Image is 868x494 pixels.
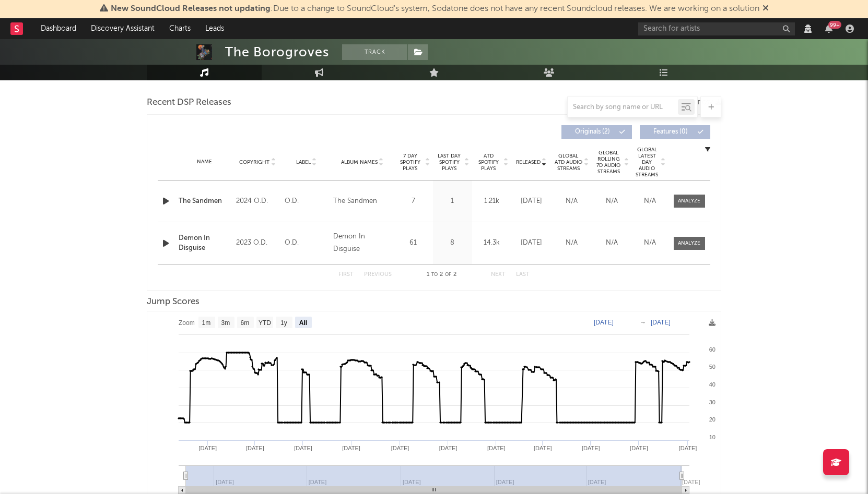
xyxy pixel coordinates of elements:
[514,238,549,248] div: [DATE]
[635,196,666,207] div: N/A
[638,22,795,35] input: Search for artists
[111,5,759,13] span: : Due to a change to SoundCloud's system, Sodatone does not have any recent Soundcloud releases. ...
[679,445,697,451] text: [DATE]
[651,319,671,326] text: [DATE]
[594,238,629,248] div: N/A
[202,319,211,327] text: 1m
[198,18,231,39] a: Leads
[828,21,841,29] div: 99 +
[147,296,200,308] span: Jump Scores
[199,445,217,451] text: [DATE]
[763,5,769,13] span: Dismiss
[554,153,583,172] span: Global ATD Audio Streams
[825,25,832,33] button: 99+
[582,445,600,451] text: [DATE]
[436,196,470,207] div: 1
[594,196,629,207] div: N/A
[294,445,312,451] text: [DATE]
[221,319,230,327] text: 3m
[516,272,530,278] button: Last
[239,159,269,165] span: Copyright
[179,233,231,254] a: Demon In Disguise
[568,129,616,135] span: Originals ( 2 )
[333,231,391,256] div: Demon In Disguise
[299,319,307,327] text: All
[594,150,623,175] span: Global Rolling 7D Audio Streams
[709,381,715,388] text: 40
[709,346,715,353] text: 60
[640,319,646,326] text: →
[179,158,231,166] div: Name
[33,18,84,39] a: Dashboard
[342,44,407,60] button: Track
[396,238,430,248] div: 61
[342,445,360,451] text: [DATE]
[439,445,458,451] text: [DATE]
[296,159,311,165] span: Label
[396,153,424,172] span: 7 Day Spotify Plays
[630,445,648,451] text: [DATE]
[709,399,715,405] text: 30
[285,237,328,249] div: O.D.
[241,319,250,327] text: 6m
[475,196,509,207] div: 1.21k
[709,416,715,423] text: 20
[682,479,700,485] text: [DATE]
[333,195,377,208] div: The Sandmen
[647,129,695,135] span: Features ( 0 )
[491,272,506,278] button: Next
[236,237,279,249] div: 2023 O.D.
[635,147,660,178] span: Global Latest Day Audio Streams
[280,319,287,327] text: 1y
[709,434,715,440] text: 10
[514,196,549,207] div: [DATE]
[84,18,162,39] a: Discovery Assistant
[413,269,470,281] div: 1 2 2
[285,195,328,208] div: O.D.
[246,445,264,451] text: [DATE]
[516,159,541,165] span: Released
[594,319,614,326] text: [DATE]
[431,272,438,277] span: to
[475,238,509,248] div: 14.3k
[338,272,354,278] button: First
[554,196,589,207] div: N/A
[364,272,392,278] button: Previous
[259,319,271,327] text: YTD
[487,445,506,451] text: [DATE]
[341,159,378,165] span: Album Names
[436,238,470,248] div: 8
[179,319,195,327] text: Zoom
[561,125,632,139] button: Originals(2)
[111,5,271,13] span: New SoundCloud Releases not updating
[568,103,678,112] input: Search by song name or URL
[534,445,552,451] text: [DATE]
[475,153,502,172] span: ATD Spotify Plays
[162,18,198,39] a: Charts
[635,238,666,248] div: N/A
[225,44,329,60] div: The Borogroves
[436,153,463,172] span: Last Day Spotify Plays
[236,195,279,208] div: 2024 O.D.
[640,125,710,139] button: Features(0)
[391,445,409,451] text: [DATE]
[179,196,231,207] a: The Sandmen
[445,272,451,277] span: of
[396,196,430,207] div: 7
[554,238,589,248] div: N/A
[709,364,715,370] text: 50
